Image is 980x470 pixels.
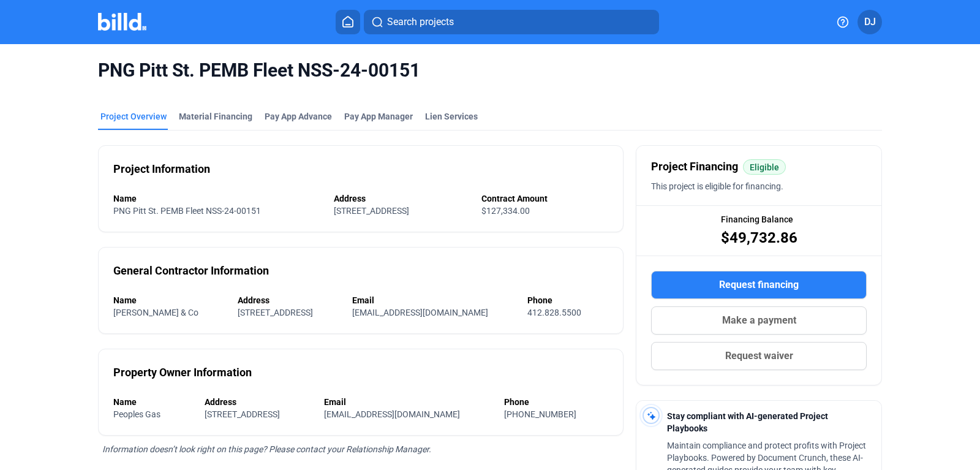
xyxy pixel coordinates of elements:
[864,15,876,29] span: DJ
[352,308,488,317] span: [EMAIL_ADDRESS][DOMAIN_NAME]
[113,308,198,317] span: [PERSON_NAME] & Co
[113,409,160,419] span: Peoples Gas
[98,59,420,82] span: PNG Pitt St. PEMB Fleet NSS-24-00151
[481,192,608,205] div: Contract Amount
[238,294,340,306] div: Address
[725,349,793,363] span: Request waiver
[425,110,478,123] div: Lien Services
[352,294,515,306] div: Email
[113,396,192,408] div: Name
[102,444,431,454] span: Information doesn’t look right on this page? Please contact your Relationship Manager.
[721,228,797,248] span: $49,732.86
[334,206,409,216] span: [STREET_ADDRESS]
[719,278,799,292] span: Request financing
[113,262,269,279] div: General Contractor Information
[651,158,738,175] span: Project Financing
[743,159,786,175] mat-chip: Eligible
[651,181,783,191] span: This project is eligible for financing.
[721,213,793,226] span: Financing Balance
[113,192,322,205] div: Name
[527,308,581,317] span: 412.828.5500
[334,192,470,205] div: Address
[100,110,167,123] div: Project Overview
[481,206,530,216] span: $127,334.00
[113,161,210,178] div: Project Information
[265,110,332,123] div: Pay App Advance
[238,308,313,317] span: [STREET_ADDRESS]
[667,411,828,433] span: Stay compliant with AI-generated Project Playbooks
[205,409,280,419] span: [STREET_ADDRESS]
[113,206,261,216] span: PNG Pitt St. PEMB Fleet NSS-24-00151
[205,396,312,408] div: Address
[527,294,608,306] div: Phone
[324,409,460,419] span: [EMAIL_ADDRESS][DOMAIN_NAME]
[387,15,454,29] span: Search projects
[179,110,252,123] div: Material Financing
[98,13,146,31] img: Billd Company Logo
[504,396,608,408] div: Phone
[722,313,796,328] span: Make a payment
[113,364,252,381] div: Property Owner Information
[324,396,492,408] div: Email
[344,110,413,123] span: Pay App Manager
[113,294,225,306] div: Name
[504,409,576,419] span: [PHONE_NUMBER]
